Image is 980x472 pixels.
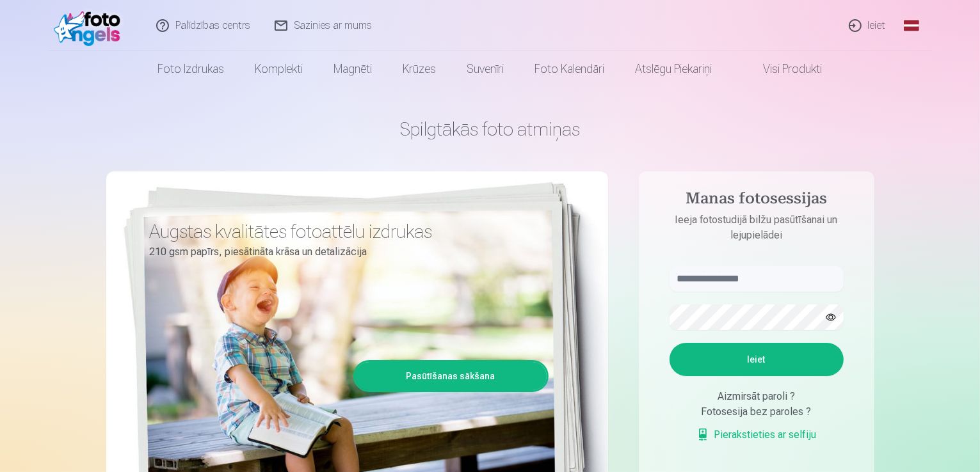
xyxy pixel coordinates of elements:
p: 210 gsm papīrs, piesātināta krāsa un detalizācija [150,243,539,261]
div: Fotosesija bez paroles ? [670,404,844,420]
h1: Spilgtākās foto atmiņas [106,118,874,141]
p: Ieeja fotostudijā bilžu pasūtīšanai un lejupielādei [657,212,856,243]
button: Ieiet [670,343,844,376]
a: Pierakstieties ar selfiju [696,427,817,443]
a: Foto izdrukas [143,51,240,87]
img: /fa1 [54,5,127,46]
h3: Augstas kvalitātes fotoattēlu izdrukas [150,220,539,243]
a: Foto kalendāri [520,51,620,87]
a: Visi produkti [728,51,838,87]
a: Atslēgu piekariņi [620,51,728,87]
a: Magnēti [319,51,388,87]
a: Komplekti [240,51,319,87]
h4: Manas fotosessijas [657,189,856,212]
a: Suvenīri [452,51,520,87]
a: Krūzes [388,51,452,87]
a: Pasūtīšanas sākšana [355,362,547,390]
div: Aizmirsāt paroli ? [670,389,844,404]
